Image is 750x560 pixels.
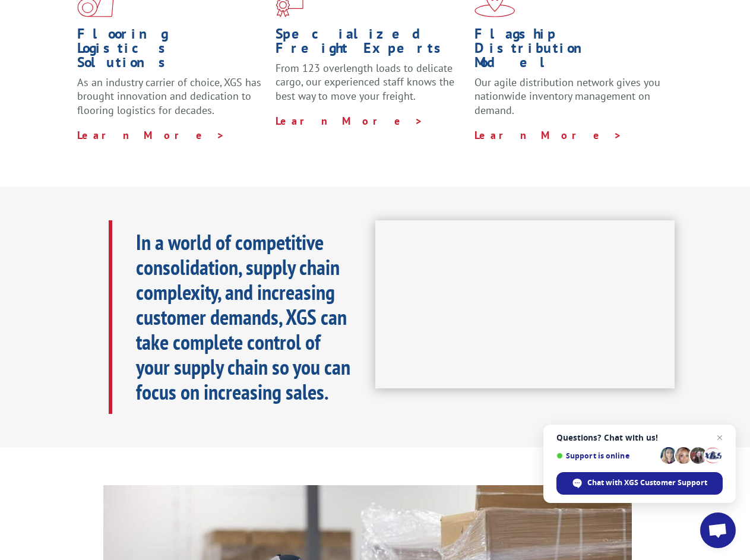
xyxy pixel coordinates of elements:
a: Learn More > [276,114,423,128]
span: Support is online [556,451,656,460]
a: Open chat [700,512,736,548]
span: Questions? Chat with us! [556,433,723,442]
span: Our agile distribution network gives you nationwide inventory management on demand. [474,75,660,118]
h1: Flooring Logistics Solutions [77,27,267,75]
span: As an industry carrier of choice, XGS has brought innovation and dedication to flooring logistics... [77,75,261,118]
span: Chat with XGS Customer Support [587,477,707,488]
h1: Flagship Distribution Model [474,27,664,75]
p: From 123 overlength loads to delicate cargo, our experienced staff knows the best way to move you... [276,61,465,114]
span: Chat with XGS Customer Support [556,472,723,495]
b: In a world of competitive consolidation, supply chain complexity, and increasing customer demands... [136,228,350,406]
iframe: XGS Logistics Solutions [375,220,675,389]
h1: Specialized Freight Experts [276,27,465,61]
a: Learn More > [474,128,622,142]
a: Learn More > [77,128,225,142]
